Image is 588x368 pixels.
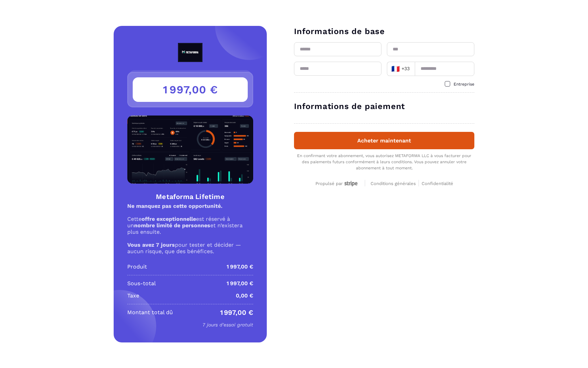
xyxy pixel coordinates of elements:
[294,132,474,149] button: Acheter maintenant
[294,153,474,171] div: En confirmant votre abonnement, vous autorisez METAFORMA LLC à vous facturer pour des paiements f...
[127,216,253,235] p: Cette est réservé à un et n’existera plus ensuite.
[371,180,419,186] a: Conditions générales
[127,116,253,184] img: Product Image
[142,216,196,222] strong: offre exceptionnelle
[371,181,416,186] span: Conditions générales
[454,82,474,87] span: Entreprise
[127,279,156,288] p: Sous-total
[127,242,253,255] p: pour tester et décider — aucun risque, que des bénéfices.
[127,242,175,248] strong: Vous avez 7 jours
[412,64,413,74] input: Search for option
[162,43,218,62] img: logo
[227,263,253,271] p: 1 997,00 €
[387,62,415,76] div: Search for option
[127,263,147,271] p: Produit
[227,279,253,288] p: 1 997,00 €
[294,101,474,112] h3: Informations de paiement
[127,321,253,329] p: 7 jours d'essai gratuit
[391,64,410,74] span: +33
[133,77,248,102] h3: 1 997,00 €
[220,308,253,317] p: 1 997,00 €
[422,180,453,186] a: Confidentialité
[422,181,453,186] span: Confidentialité
[236,292,253,300] p: 0,00 €
[315,180,359,186] a: Propulsé par
[391,64,400,74] span: 🇫🇷
[127,192,253,201] h4: Metaforma Lifetime
[315,181,359,187] div: Propulsé par
[127,203,223,209] strong: Ne manquez pas cette opportunité.
[294,26,474,37] h3: Informations de base
[134,222,210,229] strong: nombre limité de personnes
